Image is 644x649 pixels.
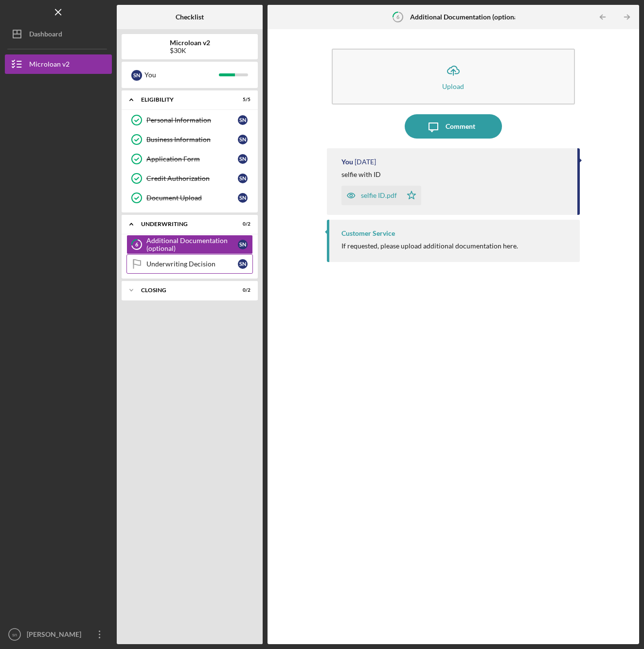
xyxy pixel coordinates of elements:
[141,221,226,227] div: Underwriting
[131,70,142,81] div: s n
[176,13,204,21] b: Checklist
[238,193,248,203] div: s n
[126,149,253,169] a: Application Formsn
[446,114,475,139] div: Comment
[146,237,238,252] div: Additional Documentation (optional)
[405,114,502,139] button: Comment
[146,116,238,124] div: Personal Information
[341,229,395,237] div: Customer Service
[29,24,62,46] div: Dashboard
[12,632,17,637] text: sn
[341,242,518,250] div: If requested, please upload additional documentation here.
[396,14,400,20] tspan: 6
[238,259,248,269] div: s n
[146,194,238,202] div: Document Upload
[141,287,226,293] div: Closing
[146,260,238,268] div: Underwriting Decision
[126,110,253,130] a: Personal Informationsn
[146,155,238,163] div: Application Form
[135,242,139,248] tspan: 6
[410,13,521,21] b: Additional Documentation (optional)
[341,186,421,205] button: selfie ID.pdf
[361,192,397,199] div: selfie ID.pdf
[170,47,210,54] div: $30K
[233,287,250,293] div: 0 / 2
[29,54,70,76] div: Microloan v2
[144,67,219,83] div: You
[238,240,248,249] div: s n
[126,169,253,188] a: Credit Authorizationsn
[5,54,112,74] button: Microloan v2
[233,221,250,227] div: 0 / 2
[24,625,88,647] div: [PERSON_NAME]
[238,174,248,183] div: s n
[341,158,353,166] div: You
[170,39,210,47] b: Microloan v2
[126,254,253,274] a: Underwriting Decisionsn
[126,130,253,149] a: Business Informationsn
[442,83,464,90] div: Upload
[141,97,226,103] div: Eligibility
[5,24,112,44] button: Dashboard
[341,171,381,178] div: selfie with ID
[146,136,238,143] div: Business Information
[355,158,376,166] time: 2025-08-14 23:38
[238,115,248,125] div: s n
[332,49,575,105] button: Upload
[5,625,112,644] button: sn[PERSON_NAME]
[233,97,250,103] div: 5 / 5
[238,154,248,164] div: s n
[126,188,253,208] a: Document Uploadsn
[146,175,238,182] div: Credit Authorization
[126,235,253,254] a: 6Additional Documentation (optional)sn
[238,135,248,144] div: s n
